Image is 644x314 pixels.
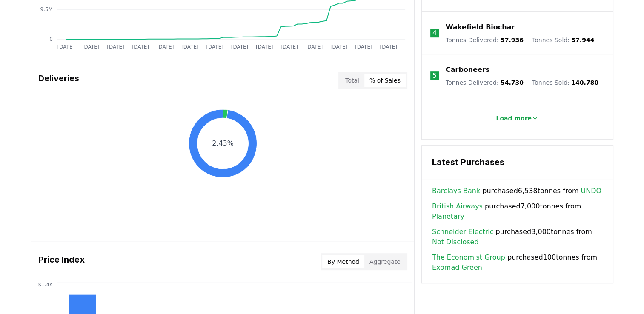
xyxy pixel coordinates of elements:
button: Aggregate [364,255,406,268]
a: Barclays Bank [432,186,480,196]
a: Carboneers [446,65,489,75]
span: purchased 6,538 tonnes from [432,186,601,196]
a: The Economist Group [432,252,505,263]
a: Planetary [432,211,464,222]
span: 140.780 [571,79,598,86]
span: 57.944 [571,37,594,43]
tspan: [DATE] [330,44,348,50]
button: By Method [322,255,364,268]
button: % of Sales [364,74,406,87]
tspan: [DATE] [380,44,397,50]
a: UNDO [581,186,601,196]
button: Total [340,74,364,87]
tspan: $1.4K [38,281,53,287]
p: Load more [496,114,532,123]
p: Tonnes Sold : [532,78,598,87]
span: purchased 7,000 tonnes from [432,201,603,222]
tspan: 0 [49,36,53,42]
a: Wakefield Biochar [446,22,515,32]
tspan: [DATE] [206,44,223,50]
p: 4 [432,28,437,38]
h3: Latest Purchases [432,156,603,168]
tspan: [DATE] [156,44,174,50]
p: 5 [432,71,437,81]
p: Tonnes Sold : [532,36,594,44]
tspan: [DATE] [280,44,298,50]
span: 54.730 [501,79,524,86]
tspan: [DATE] [132,44,149,50]
text: 2.43% [212,139,234,147]
tspan: [DATE] [82,44,99,50]
h3: Deliveries [38,72,79,89]
span: purchased 100 tonnes from [432,252,603,273]
tspan: [DATE] [181,44,199,50]
span: 57.936 [501,37,524,43]
tspan: 9.5M [40,6,52,12]
p: Tonnes Delivered : [446,36,524,44]
a: Schneider Electric [432,227,493,237]
button: Load more [489,110,545,127]
a: Not Disclosed [432,237,479,247]
tspan: [DATE] [355,44,372,50]
tspan: [DATE] [57,44,74,50]
a: Exomad Green [432,263,482,273]
p: Tonnes Delivered : [446,78,524,87]
tspan: [DATE] [107,44,124,50]
tspan: [DATE] [256,44,273,50]
tspan: [DATE] [305,44,323,50]
h3: Price Index [38,253,85,270]
a: British Airways [432,201,483,211]
tspan: [DATE] [231,44,248,50]
span: purchased 3,000 tonnes from [432,227,603,247]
